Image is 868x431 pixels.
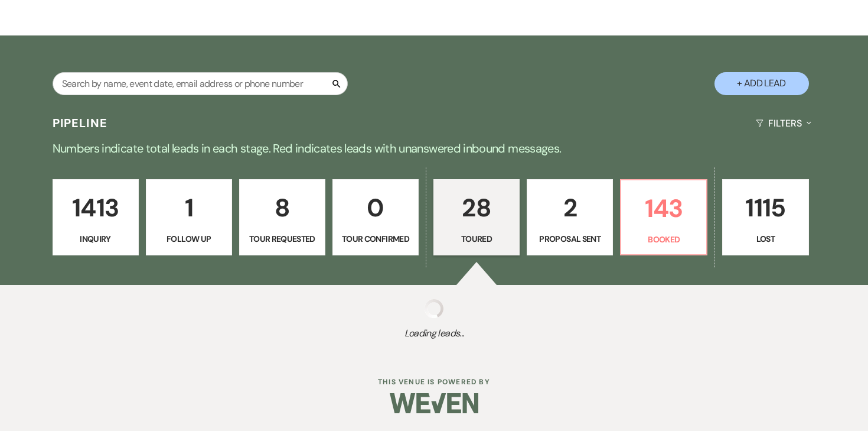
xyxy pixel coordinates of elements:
p: 1 [154,188,224,228]
p: 143 [628,189,699,228]
p: 1413 [60,188,131,228]
p: 8 [247,188,318,228]
p: Lost [730,232,801,245]
button: Filters [751,108,815,139]
p: Tour Requested [247,232,318,245]
p: Numbers indicate total leads in each stage. Red indicates leads with unanswered inbound messages. [9,139,859,158]
img: Weven Logo [390,383,478,424]
p: 28 [441,188,512,228]
img: loading spinner [425,299,443,318]
h3: Pipeline [53,115,108,131]
p: Proposal Sent [534,232,605,245]
input: Search by name, event date, email address or phone number [53,72,348,95]
button: + Add Lead [714,72,809,95]
span: Loading leads... [44,326,825,341]
p: 1115 [730,188,801,228]
p: Booked [628,233,699,246]
p: 2 [534,188,605,228]
a: 143Booked [620,179,707,256]
p: 0 [340,188,411,228]
a: 0Tour Confirmed [332,179,419,256]
p: Follow Up [154,232,224,245]
a: 28Toured [433,179,520,256]
a: 1115Lost [722,179,808,256]
a: 2Proposal Sent [527,179,613,256]
a: 1413Inquiry [53,179,139,256]
a: 8Tour Requested [239,179,325,256]
p: Toured [441,232,512,245]
p: Inquiry [60,232,131,245]
p: Tour Confirmed [340,232,411,245]
a: 1Follow Up [146,179,232,256]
